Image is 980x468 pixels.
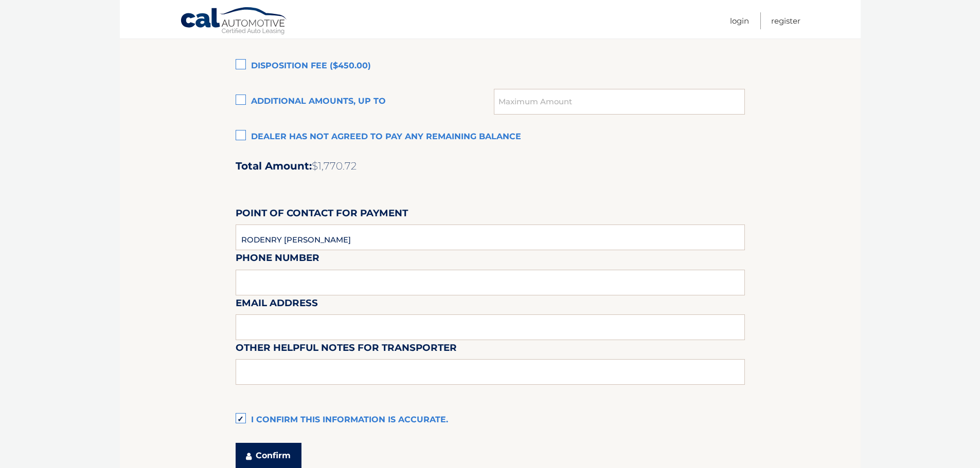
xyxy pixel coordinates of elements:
label: Additional amounts, up to [236,91,494,112]
input: Maximum Amount [494,89,744,115]
label: Dealer has not agreed to pay any remaining balance [236,127,745,147]
span: $1,770.72 [312,160,357,172]
label: Email Address [236,295,318,314]
label: Disposition Fee ($450.00) [236,56,745,77]
a: Login [730,12,749,29]
a: Cal Automotive [180,7,288,36]
label: Point of Contact for Payment [236,205,408,224]
label: Other helpful notes for transporter [236,340,457,359]
label: I confirm this information is accurate. [236,410,745,430]
h2: Total Amount: [236,160,745,173]
a: Register [771,12,800,29]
